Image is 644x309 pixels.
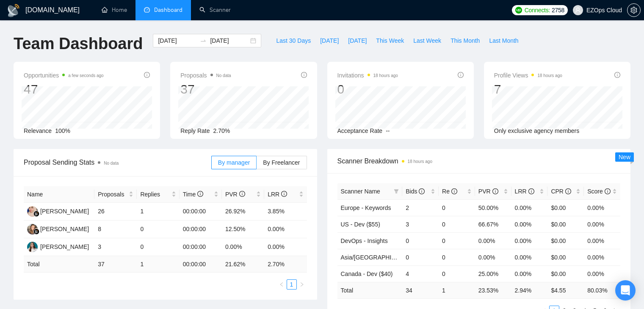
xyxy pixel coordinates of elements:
[341,270,393,277] a: Canada - Dev ($40)
[199,6,231,14] a: searchScanner
[627,7,640,14] span: setting
[180,203,222,221] td: 00:00:00
[619,154,630,160] span: New
[373,73,398,78] time: 18 hours ago
[144,7,150,13] span: dashboard
[341,204,391,211] a: Europe - Keywords
[547,216,584,232] td: $0.00
[218,159,250,166] span: By manager
[584,249,620,265] td: 0.00%
[264,238,307,256] td: 0.00%
[402,249,439,265] td: 0
[264,221,307,238] td: 0.00%
[337,81,398,97] div: 0
[439,199,475,216] td: 0
[281,191,287,197] span: info-circle
[386,127,390,134] span: --
[27,207,89,214] a: AJ[PERSON_NAME]
[348,36,367,45] span: [DATE]
[528,188,534,194] span: info-circle
[213,127,230,134] span: 2.70%
[475,282,511,298] td: 23.53 %
[575,7,581,13] span: user
[547,265,584,282] td: $0.00
[180,70,231,80] span: Proposals
[137,221,179,238] td: 0
[627,7,641,14] a: setting
[301,72,307,78] span: info-circle
[439,265,475,282] td: 0
[402,232,439,249] td: 0
[33,211,39,217] img: gigradar-bm.png
[154,6,182,14] span: Dashboard
[627,3,641,17] button: setting
[392,185,401,198] span: filter
[413,36,441,45] span: Last Week
[478,188,498,195] span: PVR
[27,225,89,232] a: NK[PERSON_NAME]
[24,186,94,203] th: Name
[406,188,425,195] span: Bids
[584,265,620,282] td: 0.00%
[402,216,439,232] td: 3
[584,232,620,249] td: 0.00%
[137,186,179,203] th: Replies
[537,73,562,78] time: 18 hours ago
[104,161,119,166] span: No data
[264,203,307,221] td: 3.85%
[439,249,475,265] td: 0
[341,254,450,261] a: Asia/[GEOGRAPHIC_DATA] - Dev (10k+)
[33,229,39,235] img: gigradar-bm.png
[94,221,137,238] td: 8
[451,36,480,45] span: This Month
[475,199,511,216] td: 50.00%
[137,256,179,273] td: 1
[439,216,475,232] td: 0
[402,265,439,282] td: 4
[371,34,409,47] button: This Week
[94,186,137,203] th: Proposals
[225,191,245,198] span: PVR
[402,282,439,298] td: 34
[511,216,548,232] td: 0.00%
[584,282,620,298] td: 80.03 %
[263,159,300,166] span: By Freelancer
[337,127,383,134] span: Acceptance Rate
[24,81,104,97] div: 47
[200,37,207,44] span: swap-right
[216,73,231,78] span: No data
[475,232,511,249] td: 0.00%
[14,34,143,54] h1: Team Dashboard
[276,279,287,290] button: left
[239,191,245,197] span: info-circle
[7,4,20,17] img: logo
[494,70,562,80] span: Profile Views
[494,81,562,97] div: 7
[337,70,398,80] span: Invitations
[27,243,89,250] a: TA[PERSON_NAME]
[102,6,127,14] a: homeHome
[446,34,484,47] button: This Month
[24,127,52,134] span: Relevance
[297,279,307,290] li: Next Page
[408,159,432,164] time: 18 hours ago
[547,199,584,216] td: $0.00
[94,238,137,256] td: 3
[27,206,38,217] img: AJ
[24,157,211,168] span: Proposal Sending Stats
[484,34,523,47] button: Last Month
[27,242,38,252] img: TA
[341,188,380,195] span: Scanner Name
[94,256,137,273] td: 37
[276,36,311,45] span: Last 30 Days
[547,232,584,249] td: $0.00
[451,188,457,194] span: info-circle
[197,191,203,197] span: info-circle
[222,221,264,238] td: 12.50%
[264,256,307,273] td: 2.70 %
[605,188,611,194] span: info-circle
[439,282,475,298] td: 1
[315,34,343,47] button: [DATE]
[337,282,403,298] td: Total
[287,280,296,289] a: 1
